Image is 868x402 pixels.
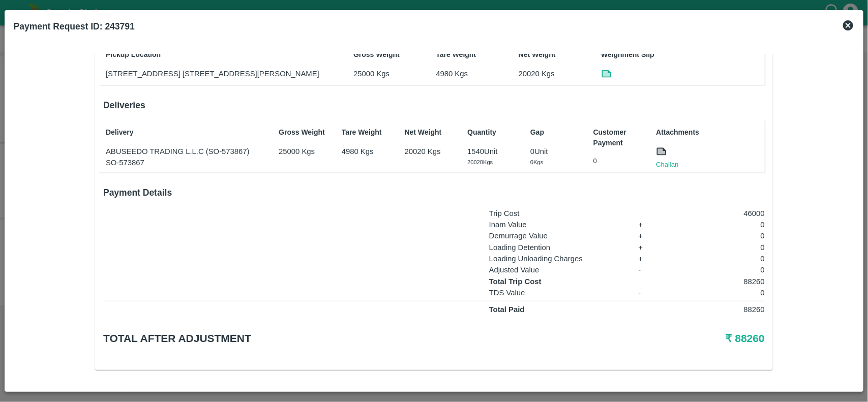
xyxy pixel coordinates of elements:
[639,219,662,230] p: +
[106,146,267,157] p: ABUSEEDO TRADING L.L.C (SO-573867)
[467,127,518,138] p: Quantity
[673,304,765,315] p: 88260
[656,160,678,170] a: Challan
[673,219,765,230] p: 0
[673,276,765,287] p: 88260
[656,127,762,138] p: Attachments
[489,242,627,253] p: Loading Detention
[342,146,393,157] p: 4980 Kgs
[673,287,765,298] p: 0
[489,219,627,230] p: Inam Value
[489,208,627,219] p: Trip Cost
[489,305,525,314] strong: Total Paid
[601,49,762,60] p: Weighment Slip
[103,185,765,200] h6: Payment Details
[673,264,765,275] p: 0
[436,49,487,60] p: Tare Weight
[353,68,404,79] p: 25000 Kgs
[489,277,542,286] strong: Total Trip Cost
[436,68,487,79] p: 4980 Kgs
[489,287,627,298] p: TDS Value
[467,146,518,157] p: 1540 Unit
[405,146,456,157] p: 20020 Kgs
[519,49,570,60] p: Net Weight
[639,230,662,241] p: +
[639,264,662,275] p: -
[106,127,267,138] p: Delivery
[342,127,393,138] p: Tare Weight
[544,331,765,346] h5: ₹ 88260
[106,68,322,79] p: [STREET_ADDRESS] [STREET_ADDRESS][PERSON_NAME]
[103,331,544,346] h5: Total after adjustment
[489,264,627,275] p: Adjusted Value
[279,146,330,157] p: 25000 Kgs
[353,49,404,60] p: Gross Weight
[106,157,267,168] p: SO-573867
[279,127,330,138] p: Gross Weight
[639,287,662,298] p: -
[519,68,570,79] p: 20020 Kgs
[593,127,644,148] p: Customer Payment
[673,208,765,219] p: 46000
[489,230,627,241] p: Demurrage Value
[106,49,322,60] p: Pickup Location
[14,21,135,32] b: Payment Request ID: 243791
[530,159,543,165] span: 0 Kgs
[639,253,662,264] p: +
[530,127,581,138] p: Gap
[405,127,456,138] p: Net Weight
[673,253,765,264] p: 0
[103,98,765,112] h6: Deliveries
[673,242,765,253] p: 0
[530,146,581,157] p: 0 Unit
[639,242,662,253] p: +
[467,159,493,165] span: 20020 Kgs
[489,253,627,264] p: Loading Unloading Charges
[593,157,644,166] p: 0
[673,230,765,241] p: 0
